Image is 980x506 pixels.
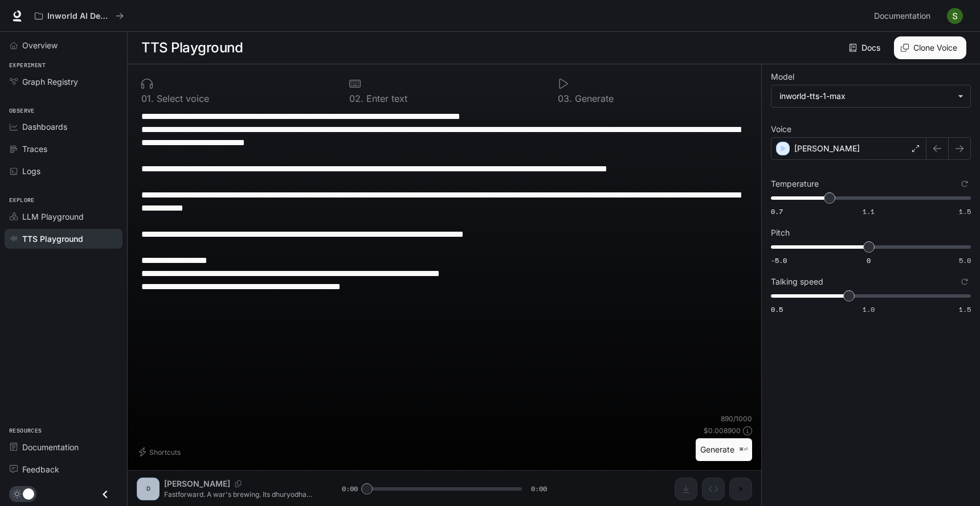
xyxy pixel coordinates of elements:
[22,76,78,88] span: Graph Registry
[5,117,122,137] a: Dashboards
[721,414,752,423] p: 890 / 1000
[771,180,819,188] p: Temperature
[47,11,111,21] p: Inworld AI Demos
[771,229,790,237] p: Pitch
[5,35,122,55] a: Overview
[958,275,971,288] button: Reset to default
[558,94,572,103] p: 0 3 .
[23,487,34,500] span: Dark mode toggle
[771,278,823,286] p: Talking speed
[364,94,407,103] p: Enter text
[947,8,963,24] img: User avatar
[874,9,930,23] span: Documentation
[30,5,129,27] button: All workspaces
[141,94,154,103] p: 0 1 .
[5,459,122,479] a: Feedback
[779,90,952,102] div: inworld-tts-1-max
[771,305,783,314] span: 0.5
[771,125,791,133] p: Voice
[22,143,47,155] span: Traces
[154,94,209,103] p: Select voice
[22,233,83,245] span: TTS Playground
[22,39,58,51] span: Overview
[944,5,966,27] button: User avatar
[771,256,787,265] span: -5.0
[863,207,875,216] span: 1.1
[794,143,860,154] p: [PERSON_NAME]
[771,73,794,81] p: Model
[5,139,122,159] a: Traces
[572,94,614,103] p: Generate
[5,437,122,457] a: Documentation
[141,36,243,59] h1: TTS Playground
[5,72,122,92] a: Graph Registry
[22,211,84,223] span: LLM Playground
[771,85,970,107] div: inworld-tts-1-max
[137,443,185,461] button: Shortcuts
[5,161,122,181] a: Logs
[22,121,67,133] span: Dashboards
[894,36,966,59] button: Clone Voice
[22,165,40,177] span: Logs
[5,229,122,249] a: TTS Playground
[739,446,748,453] p: ⌘⏎
[92,483,118,506] button: Close drawer
[959,207,971,216] span: 1.5
[5,207,122,227] a: LLM Playground
[696,438,752,462] button: Generate⌘⏎
[959,256,971,265] span: 5.0
[959,305,971,314] span: 1.5
[869,5,939,27] a: Documentation
[22,463,59,475] span: Feedback
[847,36,885,59] a: Docs
[867,256,871,265] span: 0
[704,426,741,435] p: $ 0.008900
[349,94,364,103] p: 0 2 .
[771,207,783,216] span: 0.7
[22,441,79,453] span: Documentation
[863,305,875,314] span: 1.0
[958,178,971,190] button: Reset to default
